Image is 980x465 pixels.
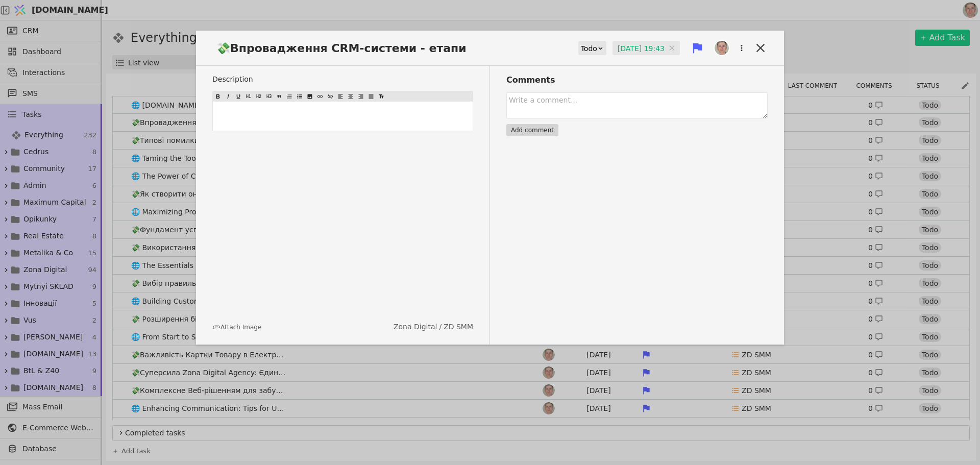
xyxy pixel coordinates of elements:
[669,45,675,51] svg: close
[212,40,477,57] span: 💸Впровадження CRM-системи - етапи
[506,74,768,86] h3: Comments
[212,74,473,85] label: Description
[669,43,675,53] span: Clear
[506,124,558,136] button: Add comment
[394,322,473,332] div: /
[212,323,261,332] button: Attach Image
[394,322,437,332] a: Zona Digital
[715,41,729,55] img: Ро
[444,322,473,332] a: ZD SMM
[581,41,597,56] div: Todo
